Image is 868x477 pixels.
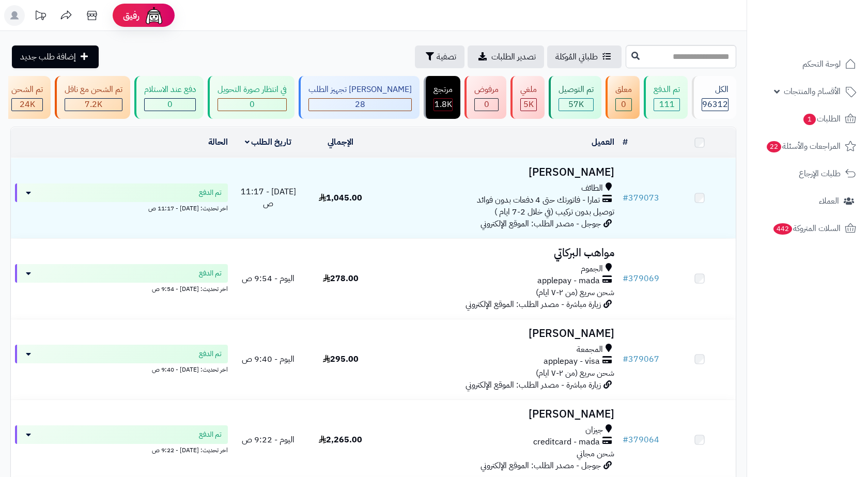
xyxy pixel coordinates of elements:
a: العميل [592,136,614,148]
span: تمارا - فاتورتك حتى 4 دفعات بدون فوائد [477,194,600,206]
span: جوجل - مصدر الطلب: الموقع الإلكتروني [481,218,601,230]
div: تم الشحن [11,84,43,96]
span: الطائف [581,182,603,194]
span: [DATE] - 11:17 ص [241,186,296,210]
div: 111 [654,99,679,111]
a: [PERSON_NAME] تجهيز الطلب 28 [297,76,422,119]
span: # [623,272,628,285]
div: مرتجع [433,84,453,96]
span: اليوم - 9:54 ص [242,272,295,285]
img: ai-face.png [144,5,164,26]
a: #379069 [623,272,659,285]
span: الجموم [581,263,603,275]
span: 0 [250,98,255,111]
span: تم الدفع [199,268,222,279]
span: شحن مجاني [577,448,614,460]
span: توصيل بدون تركيب (في خلال 2-7 ايام ) [494,206,614,218]
a: الطلبات1 [753,106,862,131]
span: 24K [20,98,35,111]
span: المجمعة [577,344,603,356]
span: العملاء [819,194,839,208]
a: المراجعات والأسئلة22 [753,134,862,159]
a: تاريخ الطلب [245,136,292,148]
div: تم التوصيل [559,84,594,96]
h3: [PERSON_NAME] [381,408,614,420]
span: 111 [659,98,675,111]
a: الإجمالي [328,136,353,148]
div: الكل [702,84,729,96]
span: اليوم - 9:22 ص [242,434,295,446]
span: creditcard - mada [533,436,600,448]
h3: [PERSON_NAME] [381,166,614,178]
span: 28 [355,98,365,111]
span: زيارة مباشرة - مصدر الطلب: الموقع الإلكتروني [466,298,601,311]
a: تحديثات المنصة [27,5,53,28]
span: 1 [803,114,816,125]
div: دفع عند الاستلام [144,84,196,96]
span: لوحة التحكم [802,57,841,71]
span: المراجعات والأسئلة [766,139,841,153]
div: اخر تحديث: [DATE] - 11:17 ص [15,202,228,213]
img: logo-2.png [798,29,858,51]
span: 22 [767,141,781,152]
button: تصفية [415,45,464,68]
span: إضافة طلب جديد [20,51,76,63]
a: معلق 0 [603,76,642,119]
a: دفع عند الاستلام 0 [132,76,206,119]
span: # [623,434,628,446]
div: 0 [475,99,498,111]
div: 4996 [521,99,536,111]
span: 57K [568,98,584,111]
a: تم الدفع 111 [642,76,690,119]
a: طلباتي المُوكلة [547,45,622,68]
span: شحن سريع (من ٢-٧ ايام) [536,367,614,379]
a: #379073 [623,192,659,204]
span: 2,265.00 [319,434,362,446]
div: ملغي [520,84,537,96]
span: السلات المتروكة [772,221,841,236]
a: لوحة التحكم [753,52,862,76]
span: تصدير الطلبات [491,51,536,63]
span: طلباتي المُوكلة [555,51,598,63]
h3: مواهب البركاتي [381,247,614,259]
div: 28 [309,99,411,111]
a: # [623,136,628,148]
div: 0 [145,99,195,111]
div: معلق [615,84,632,96]
div: [PERSON_NAME] تجهيز الطلب [308,84,412,96]
span: تم الدفع [199,429,222,440]
span: 0 [167,98,173,111]
span: الأقسام والمنتجات [784,84,841,99]
span: 442 [773,223,792,235]
a: السلات المتروكة442 [753,216,862,241]
a: في انتظار صورة التحويل 0 [206,76,297,119]
a: ملغي 5K [508,76,547,119]
span: 278.00 [323,272,359,285]
span: # [623,192,628,204]
span: 7.2K [85,98,102,111]
div: 7222 [65,99,122,111]
div: مرفوض [474,84,499,96]
a: مرفوض 0 [462,76,508,119]
a: مرتجع 1.8K [422,76,462,119]
span: 1.8K [435,98,452,111]
a: العملاء [753,189,862,213]
div: تم الشحن مع ناقل [65,84,122,96]
span: طلبات الإرجاع [799,166,841,181]
span: 5K [523,98,534,111]
div: في انتظار صورة التحويل [218,84,287,96]
a: #379067 [623,353,659,365]
a: تم التوصيل 57K [547,76,603,119]
div: اخر تحديث: [DATE] - 9:54 ص [15,283,228,294]
a: #379064 [623,434,659,446]
span: applepay - visa [544,356,600,367]
span: 96312 [702,98,728,111]
div: 56966 [559,99,593,111]
a: إضافة طلب جديد [12,45,99,68]
div: 0 [616,99,631,111]
span: تم الدفع [199,349,222,359]
span: # [623,353,628,365]
a: تم الشحن مع ناقل 7.2K [53,76,132,119]
span: 1,045.00 [319,192,362,204]
span: تصفية [437,51,456,63]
